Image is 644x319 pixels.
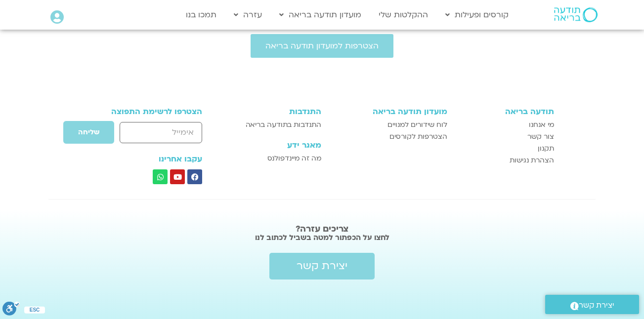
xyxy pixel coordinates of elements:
[538,143,554,155] span: תקנון
[90,155,203,163] h3: עקבו אחרינו
[331,107,447,116] h3: מועדון תודעה בריאה
[229,5,267,24] a: עזרה
[554,7,598,22] img: תודעה בריאה
[331,131,447,143] a: הצטרפות לקורסים
[246,119,321,131] span: התנדבות בתודעה בריאה
[78,128,99,136] span: שליחה
[331,119,447,131] a: לוח שידורים למנויים
[529,119,554,131] span: מי אנחנו
[229,141,321,150] h3: מאגר ידע
[510,155,554,166] span: הצהרת נגישות
[251,34,393,58] a: הצטרפות למועדון תודעה בריאה
[457,155,554,166] a: הצהרת נגישות
[545,295,639,314] a: יצירת קשר
[457,107,554,116] h3: תודעה בריאה
[229,119,321,131] a: התנדבות בתודעה בריאה
[90,120,203,149] form: טופס חדש
[457,119,554,131] a: מי אנחנו
[229,153,321,164] a: מה זה מיינדפולנס
[297,260,347,272] span: יצירת קשר
[267,153,321,164] span: מה זה מיינדפולנס
[90,107,203,116] h3: הצטרפו לרשימת התפוצה
[389,131,447,143] span: הצטרפות לקורסים
[374,5,433,24] a: ההקלטות שלי
[265,41,379,50] span: הצטרפות למועדון תודעה בריאה
[229,107,321,116] h3: התנדבות
[65,233,579,242] h2: לחצו על הכפתור למטה בשביל לכתוב לנו
[440,5,514,24] a: קורסים ופעילות
[269,253,375,279] a: יצירת קשר
[120,122,202,143] input: אימייל
[387,119,447,131] span: לוח שידורים למנויים
[457,143,554,155] a: תקנון
[579,299,614,312] span: יצירת קשר
[527,131,554,143] span: צור קשר
[457,131,554,143] a: צור קשר
[63,120,115,144] button: שליחה
[65,224,579,234] h2: צריכים עזרה?
[274,5,366,24] a: מועדון תודעה בריאה
[181,5,221,24] a: תמכו בנו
